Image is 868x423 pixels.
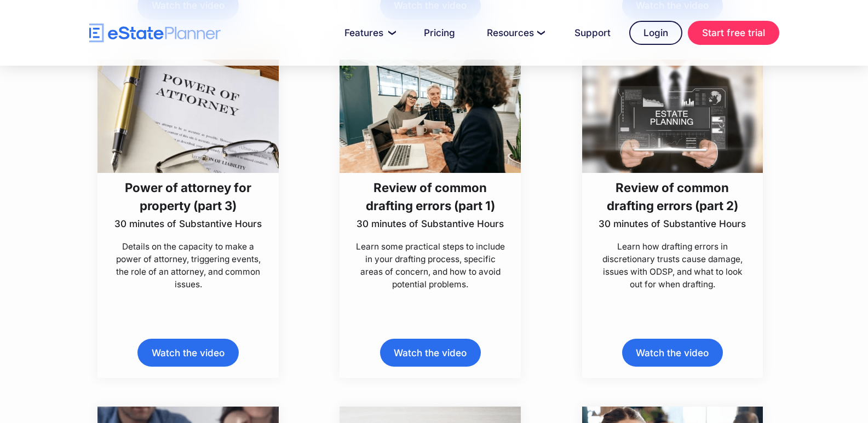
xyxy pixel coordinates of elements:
p: 30 minutes of Substantive Hours [597,217,748,230]
a: Pricing [411,22,468,44]
a: Login [629,21,682,45]
a: Resources [474,22,556,44]
a: Features [331,22,405,44]
a: Review of common drafting errors (part 2)30 minutes of Substantive HoursLearn how drafting errors... [582,60,763,291]
a: Power of attorney for property (part 3)30 minutes of Substantive HoursDetails on the capacity to ... [97,60,279,291]
a: Start free trial [688,21,779,45]
p: 30 minutes of Substantive Hours [113,217,264,230]
p: Learn how drafting errors in discretionary trusts cause damage, issues with ODSP, and what to loo... [597,240,748,291]
p: 30 minutes of Substantive Hours [355,217,506,230]
h3: Review of common drafting errors (part 1) [355,178,506,215]
a: home [89,24,221,43]
a: Watch the video [622,339,723,367]
a: Support [561,22,624,44]
p: Details on the capacity to make a power of attorney, triggering events, the role of an attorney, ... [113,240,264,291]
a: Watch the video [380,339,481,367]
h3: Power of attorney for property (part 3) [113,178,264,215]
h3: Review of common drafting errors (part 2) [597,178,748,215]
a: Watch the video [137,339,238,367]
p: Learn some practical steps to include in your drafting process, specific areas of concern, and ho... [355,240,506,291]
a: Review of common drafting errors (part 1)30 minutes of Substantive HoursLearn some practical step... [340,60,521,291]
